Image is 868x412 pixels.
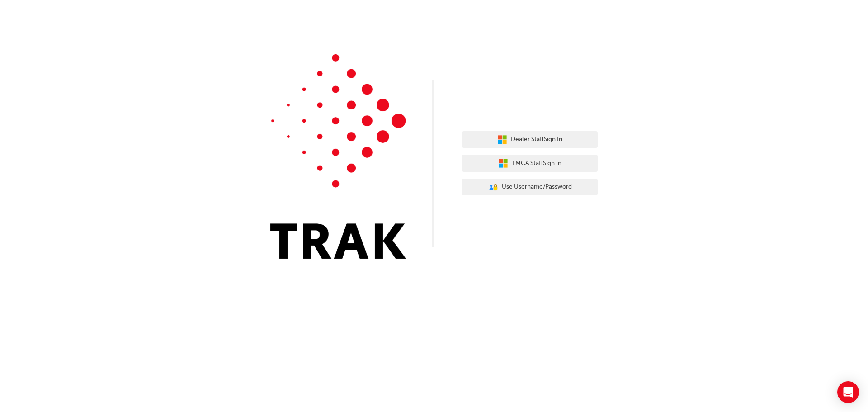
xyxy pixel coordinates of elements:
img: Trak [270,54,406,259]
span: Use Username/Password [502,182,572,192]
button: Use Username/Password [462,179,598,196]
button: TMCA StaffSign In [462,155,598,172]
span: Dealer Staff Sign In [511,134,562,145]
button: Dealer StaffSign In [462,131,598,148]
span: TMCA Staff Sign In [512,158,561,169]
div: Open Intercom Messenger [837,381,859,403]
